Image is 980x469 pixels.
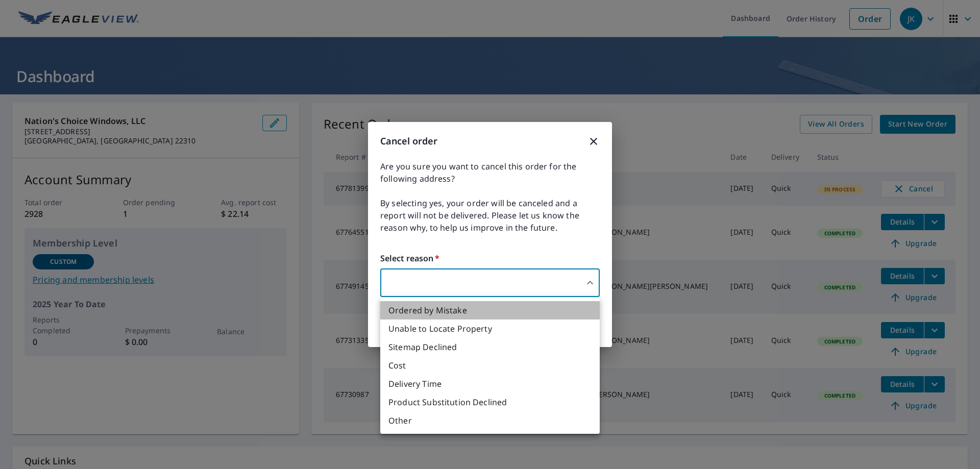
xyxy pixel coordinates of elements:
[380,356,600,375] li: Cost
[380,411,600,430] li: Other
[380,301,600,319] li: Ordered by Mistake
[380,319,600,338] li: Unable to Locate Property
[380,338,600,356] li: Sitemap Declined
[380,393,600,411] li: Product Substitution Declined
[380,375,600,393] li: Delivery Time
